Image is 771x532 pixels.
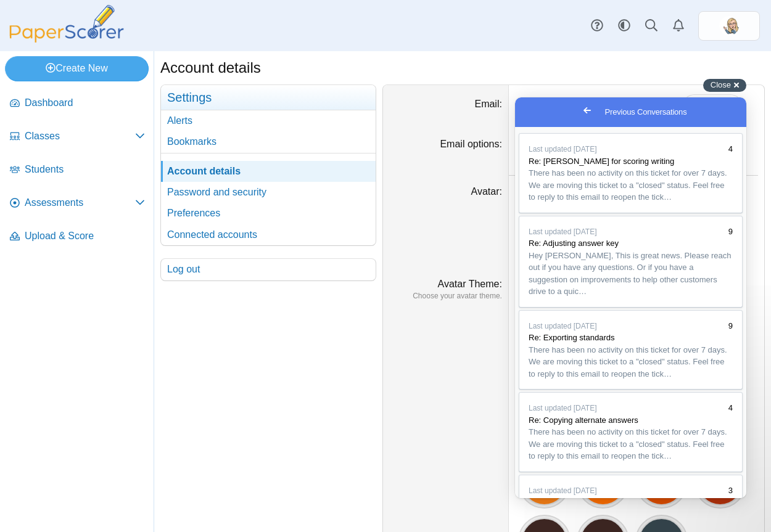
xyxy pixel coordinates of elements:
[471,186,502,197] label: Avatar
[213,46,218,58] div: 4
[25,129,135,143] span: Classes
[440,139,502,149] label: Email options
[161,224,376,245] a: Connected accounts
[474,99,501,109] label: Email
[14,318,123,327] span: Re: Copying alternate answers
[4,213,228,293] a: Last updated [DATE]9Re: Exporting standardsThere has been no activity on this ticket for over 7 d...
[14,306,82,315] span: Last updated [DATE]
[25,196,135,210] span: Assessments
[161,161,376,182] a: Account details
[160,57,261,78] h1: Account details
[5,89,150,118] a: Dashboard
[161,182,376,203] a: Password and security
[14,47,82,56] span: Last updated [DATE]
[719,16,739,36] span: Emily Wasley
[5,222,150,252] a: Upload & Score
[665,12,692,39] a: Alerts
[25,96,145,110] span: Dashboard
[5,155,150,185] a: Students
[14,389,82,398] span: Last updated [DATE]
[5,5,128,43] img: PaperScorer
[4,377,228,457] a: Last updated [DATE]3Deleting/Changing performance bands
[14,71,212,104] span: There has been no activity on this ticket for over 7 days. We are moving this ticket to a "closed...
[5,122,150,152] a: Classes
[515,97,746,498] iframe: Help Scout Beacon - Live Chat, Contact Form, and Knowledge Base
[161,110,376,131] a: Alerts
[719,16,739,36] img: ps.zKYLFpFWctilUouI
[14,224,82,233] span: Last updated [DATE]
[14,400,151,409] span: Deleting/Changing performance bands
[213,128,218,141] div: 9
[438,279,502,289] label: Avatar Theme
[161,85,376,110] h3: Settings
[703,79,746,92] button: Close
[389,291,502,301] dfn: Choose your avatar theme.
[638,459,685,505] div: EW
[161,203,376,224] a: Preferences
[5,56,149,81] a: Create New
[14,248,212,281] span: There has been no activity on this ticket for over 7 days. We are moving this ticket to a "closed...
[5,189,150,218] a: Assessments
[161,131,376,152] a: Bookmarks
[161,259,376,280] a: Log out
[25,163,145,176] span: Students
[4,36,228,116] a: Last updated [DATE]4Re: [PERSON_NAME] for scoring writingThere has been no activity on this ticke...
[25,229,145,243] span: Upload & Score
[682,94,743,119] a: Change
[698,11,760,41] a: ps.zKYLFpFWctilUouI
[711,80,731,89] span: Close
[14,130,82,139] span: Last updated [DATE]
[14,330,212,363] span: There has been no activity on this ticket for over 7 days. We are moving this ticket to a "closed...
[14,153,216,199] span: Hey [PERSON_NAME], This is great news. Please reach out if you have any questions. Or if you have...
[4,118,228,210] a: Last updated [DATE]9Re: Adjusting answer keyHey [PERSON_NAME], This is great news. Please reach o...
[4,295,228,375] a: Last updated [DATE]4Re: Copying alternate answersThere has been no activity on this ticket for ov...
[213,387,218,399] div: 3
[509,85,764,128] dd: [EMAIL_ADDRESS][DOMAIN_NAME]
[213,223,218,235] div: 9
[14,235,99,245] span: Re: Exporting standards
[521,459,567,505] div: EW
[697,459,743,505] div: EW
[213,305,218,317] div: 4
[14,59,159,68] span: Re: [PERSON_NAME] for scoring writing
[14,141,104,150] span: Re: Adjusting answer key
[5,34,128,44] a: PaperScorer
[580,459,626,505] div: EW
